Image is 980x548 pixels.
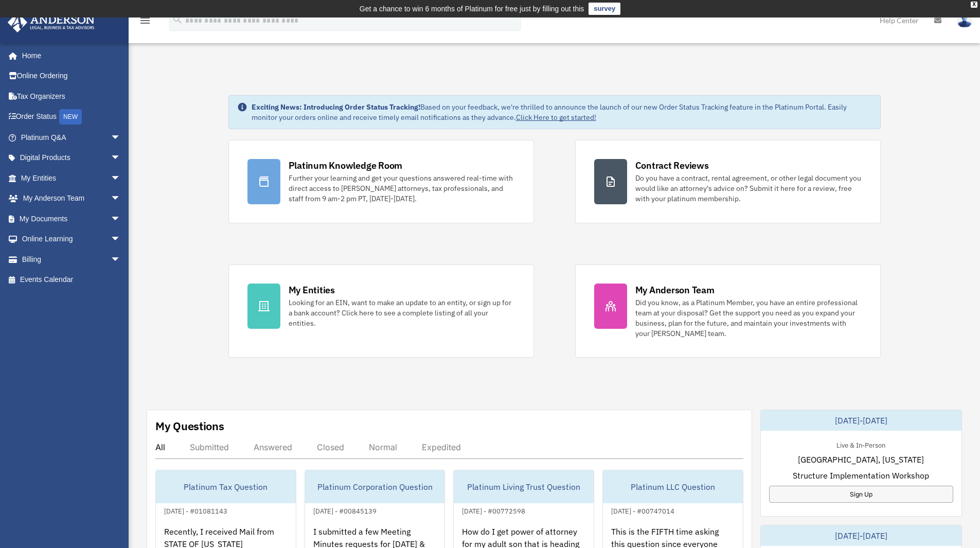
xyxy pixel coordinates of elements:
div: Platinum LLC Question [603,470,743,503]
a: Platinum Knowledge Room Further your learning and get your questions answered real-time with dire... [228,140,534,223]
img: User Pic [957,13,972,28]
span: arrow_drop_down [111,229,131,250]
span: arrow_drop_down [111,249,131,270]
a: Tax Organizers [7,86,136,107]
a: Digital Productsarrow_drop_down [7,148,136,168]
a: Contract Reviews Do you have a contract, rental agreement, or other legal document you would like... [575,140,881,223]
div: Contract Reviews [635,159,709,172]
a: My Anderson Team Did you know, as a Platinum Member, you have an entire professional team at your... [575,264,881,358]
div: Get a chance to win 6 months of Platinum for free just by filling out this [360,3,584,15]
div: [DATE]-[DATE] [761,525,961,546]
div: Answered [254,442,292,452]
div: Looking for an EIN, want to make an update to an entity, or sign up for a bank account? Click her... [289,297,515,328]
div: Platinum Living Trust Question [454,470,594,503]
a: Sign Up [769,486,953,503]
div: NEW [59,109,82,125]
i: search [172,14,183,25]
a: My Entities Looking for an EIN, want to make an update to an entity, or sign up for a bank accoun... [228,264,534,358]
div: Platinum Tax Question [156,470,296,503]
div: [DATE] - #00747014 [603,505,683,516]
a: survey [589,3,620,15]
div: [DATE]-[DATE] [761,410,961,431]
span: arrow_drop_down [111,148,131,169]
div: [DATE] - #00845139 [305,505,385,516]
div: Did you know, as a Platinum Member, you have an entire professional team at your disposal? Get th... [635,297,862,339]
div: [DATE] - #00772598 [454,505,533,516]
div: Live & In-Person [828,439,894,450]
a: Platinum Q&Aarrow_drop_down [7,127,136,148]
a: Click Here to get started! [516,113,596,122]
div: close [971,2,977,8]
i: menu [139,14,151,27]
span: [GEOGRAPHIC_DATA], [US_STATE] [798,453,924,466]
div: Expedited [422,442,461,452]
a: My Documentsarrow_drop_down [7,208,136,229]
div: Platinum Knowledge Room [289,159,403,172]
div: Platinum Corporation Question [305,470,445,503]
div: Closed [317,442,344,452]
a: menu [139,18,151,27]
div: Normal [369,442,397,452]
div: My Questions [155,418,224,434]
span: arrow_drop_down [111,208,131,229]
img: Anderson Advisors Platinum Portal [5,12,98,32]
span: arrow_drop_down [111,127,131,148]
a: My Anderson Teamarrow_drop_down [7,188,136,209]
span: arrow_drop_down [111,188,131,209]
div: My Anderson Team [635,284,715,296]
strong: Exciting News: Introducing Order Status Tracking! [252,102,420,112]
span: arrow_drop_down [111,168,131,189]
a: Events Calendar [7,270,136,290]
a: Billingarrow_drop_down [7,249,136,270]
a: Online Ordering [7,66,136,86]
div: Based on your feedback, we're thrilled to announce the launch of our new Order Status Tracking fe... [252,102,872,122]
div: Do you have a contract, rental agreement, or other legal document you would like an attorney's ad... [635,173,862,204]
span: Structure Implementation Workshop [793,469,929,482]
a: Home [7,45,131,66]
div: [DATE] - #01081143 [156,505,236,516]
div: Submitted [190,442,229,452]
a: Online Learningarrow_drop_down [7,229,136,250]
div: All [155,442,165,452]
a: Order StatusNEW [7,107,136,128]
div: Further your learning and get your questions answered real-time with direct access to [PERSON_NAM... [289,173,515,204]
a: My Entitiesarrow_drop_down [7,168,136,188]
div: My Entities [289,284,335,296]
